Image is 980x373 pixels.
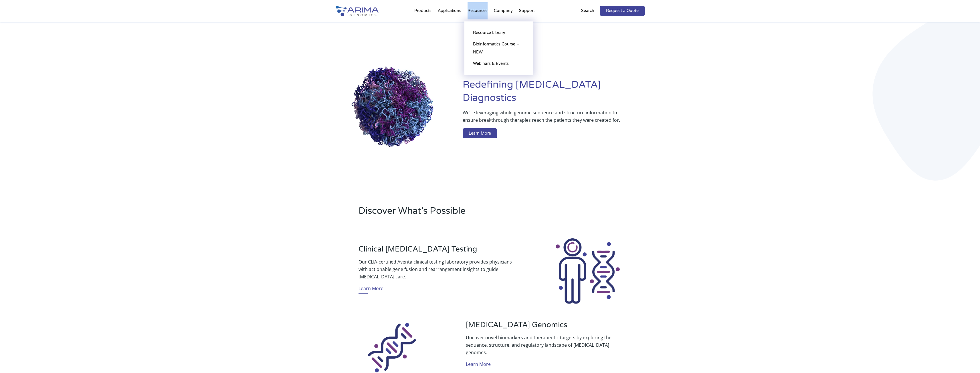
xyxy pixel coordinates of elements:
img: Clinical Testing Icon [554,237,622,305]
a: Learn More [463,128,497,139]
h2: Discover What’s Possible [359,205,563,222]
h3: Clinical [MEDICAL_DATA] Testing [359,245,514,258]
p: Our CLIA-certified Aventa clinical testing laboratory provides physicians with actionable gene fu... [359,258,514,280]
a: Bioinformatics Course – NEW [470,39,527,58]
a: Learn More [359,285,383,294]
a: Request a Quote [600,6,645,16]
a: Webinars & Events [470,58,527,69]
h3: [MEDICAL_DATA] Genomics [466,320,621,334]
p: Search [581,7,594,15]
iframe: Chat Widget [951,346,980,373]
a: Resource Library [470,27,527,39]
img: Arima-Genomics-logo [336,6,379,16]
p: We’re leveraging whole-genome sequence and structure information to ensure breakthrough therapies... [463,109,621,128]
p: Uncover novel biomarkers and therapeutic targets by exploring the sequence, structure, and regula... [466,334,621,356]
h1: Redefining [MEDICAL_DATA] Diagnostics [463,78,644,109]
a: Learn More [466,360,491,369]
